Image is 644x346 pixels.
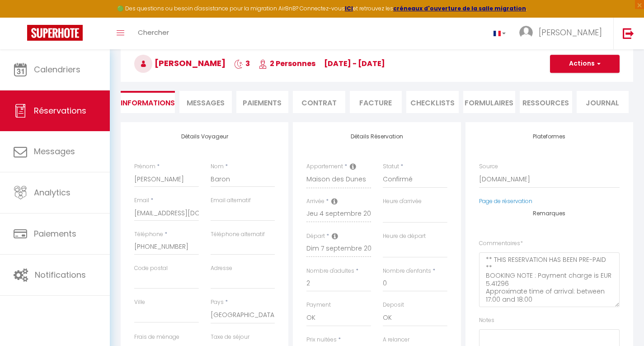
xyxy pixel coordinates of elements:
[550,55,620,73] button: Actions
[306,133,447,140] h4: Détails Réservation
[393,5,526,12] a: créneaux d'ouverture de la salle migration
[479,316,494,325] label: Notes
[345,5,353,12] a: ICI
[211,196,251,205] label: Email alternatif
[236,91,289,113] li: Paiements
[134,57,226,69] span: [PERSON_NAME]
[134,264,168,273] label: Code postal
[383,197,422,206] label: Heure d'arrivée
[479,162,498,171] label: Source
[479,133,620,140] h4: Plateformes
[211,230,265,239] label: Téléphone alternatif
[259,58,315,69] span: 2 Personnes
[27,25,83,41] img: Super Booking
[383,301,404,309] label: Deposit
[211,162,224,171] label: Nom
[306,197,324,206] label: Arrivée
[383,232,426,241] label: Heure de départ
[306,301,331,309] label: Payment
[306,267,354,275] label: Nombre d'adultes
[539,27,602,38] span: [PERSON_NAME]
[34,228,76,239] span: Paiements
[131,18,176,49] a: Chercher
[306,336,337,344] label: Prix nuitées
[134,298,145,307] label: Ville
[293,91,345,113] li: Contrat
[187,98,225,108] span: Messages
[463,91,516,113] li: FORMULAIRES
[7,4,34,31] button: Ouvrir le widget de chat LiveChat
[479,239,523,248] label: Commentaires
[479,210,620,217] h4: Remarques
[520,91,572,113] li: Ressources
[306,162,343,171] label: Appartement
[306,232,325,241] label: Départ
[134,196,149,205] label: Email
[519,26,533,39] img: ...
[383,267,431,275] label: Nombre d'enfants
[211,333,249,341] label: Taxe de séjour
[623,28,634,39] img: logout
[479,197,532,205] a: Page de réservation
[121,91,175,113] li: Informations
[324,58,385,69] span: [DATE] - [DATE]
[211,264,232,273] label: Adresse
[512,18,613,49] a: ... [PERSON_NAME]
[383,336,409,344] label: A relancer
[134,230,163,239] label: Téléphone
[211,298,224,307] label: Pays
[406,91,459,113] li: CHECKLISTS
[134,133,275,140] h4: Détails Voyageur
[34,64,80,75] span: Calendriers
[35,269,86,280] span: Notifications
[383,162,399,171] label: Statut
[134,333,179,341] label: Frais de ménage
[138,28,169,37] span: Chercher
[34,146,75,157] span: Messages
[34,187,71,198] span: Analytics
[134,162,155,171] label: Prénom
[34,105,86,116] span: Réservations
[577,91,629,113] li: Journal
[350,91,402,113] li: Facture
[234,58,250,69] span: 3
